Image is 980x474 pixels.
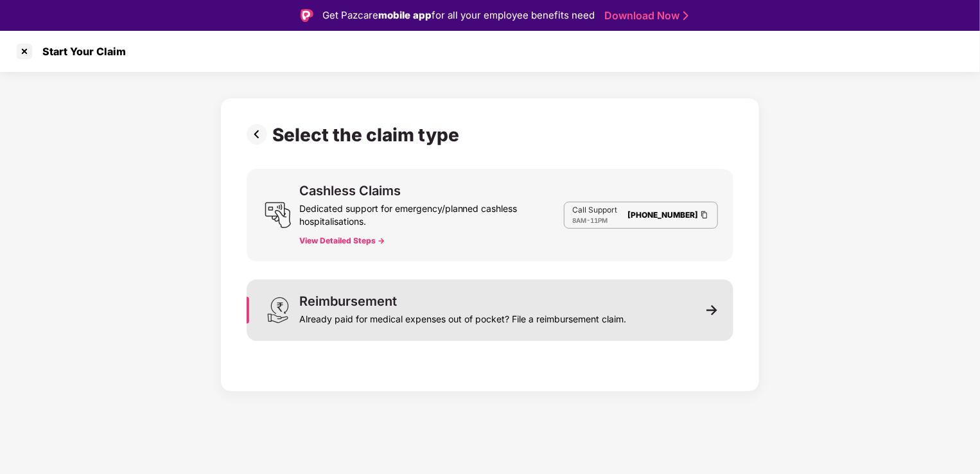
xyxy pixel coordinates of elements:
div: Already paid for medical expenses out of pocket? File a reimbursement claim. [299,308,626,326]
img: svg+xml;base64,PHN2ZyB3aWR0aD0iMTEiIGhlaWdodD0iMTEiIHZpZXdCb3g9IjAgMCAxMSAxMSIgZmlsbD0ibm9uZSIgeG... [706,304,718,316]
span: 11PM [590,216,608,224]
div: Cashless Claims [299,184,401,197]
a: Download Now [604,9,685,22]
div: Select the claim type [272,124,464,146]
a: [PHONE_NUMBER] [627,210,698,220]
p: Call Support [572,205,617,215]
img: Stroke [683,9,688,22]
button: View Detailed Steps -> [299,236,385,246]
div: Dedicated support for emergency/planned cashless hospitalisations. [299,197,564,228]
img: svg+xml;base64,PHN2ZyB3aWR0aD0iMjQiIGhlaWdodD0iMjUiIHZpZXdCb3g9IjAgMCAyNCAyNSIgZmlsbD0ibm9uZSIgeG... [265,202,292,229]
img: Clipboard Icon [699,209,710,220]
div: - [572,215,617,225]
div: Get Pazcare for all your employee benefits need [322,8,595,23]
img: svg+xml;base64,PHN2ZyBpZD0iUHJldi0zMngzMiIgeG1sbnM9Imh0dHA6Ly93d3cudzMub3JnLzIwMDAvc3ZnIiB3aWR0aD... [247,124,272,145]
span: 8AM [572,216,586,224]
img: svg+xml;base64,PHN2ZyB3aWR0aD0iMjQiIGhlaWdodD0iMzEiIHZpZXdCb3g9IjAgMCAyNCAzMSIgZmlsbD0ibm9uZSIgeG... [265,297,292,324]
div: Start Your Claim [35,45,126,58]
strong: mobile app [378,9,432,21]
img: Logo [301,9,313,22]
div: Reimbursement [299,295,397,308]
